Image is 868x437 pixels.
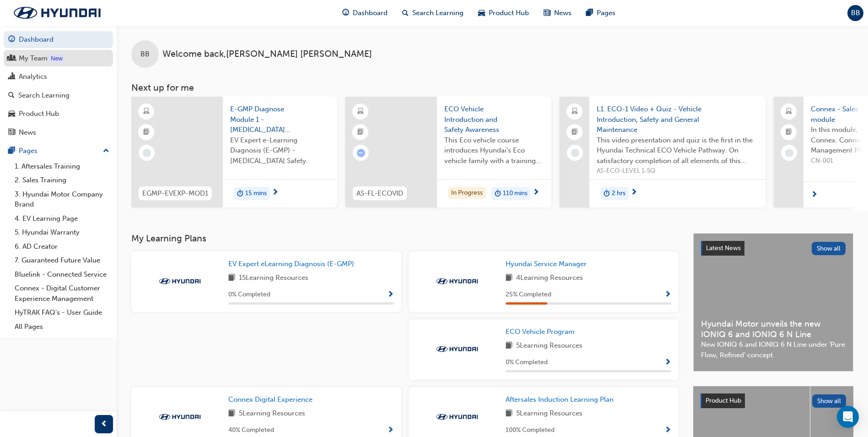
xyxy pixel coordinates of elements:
a: EGMP-EVEXP-MOD1E-GMP Diagnose Module 1 - [MEDICAL_DATA] SafetyEV Expert e-Learning Diagnosis (E-G... [131,97,337,208]
span: ECO Vehicle Introduction and Safety Awareness [444,104,544,135]
a: AS-FL-ECOVIDECO Vehicle Introduction and Safety AwarenessThis Eco vehicle course introduces Hyund... [345,97,551,208]
span: 15 mins [245,188,267,199]
span: News [554,8,571,18]
a: Aftersales Induction Learning Plan [506,394,617,405]
a: guage-iconDashboard [335,4,395,22]
span: duration-icon [604,188,610,200]
a: Bluelink - Connected Service [11,268,113,282]
div: Search Learning [18,90,70,101]
button: Show Progress [387,425,394,436]
button: Show all [812,394,846,408]
h3: Next up for me [117,82,868,93]
span: 0 % Completed [506,357,548,368]
button: Show Progress [664,289,671,300]
span: Aftersales Induction Learning Plan [506,395,614,404]
span: Connex Digital Experience [228,395,313,404]
a: Search Learning [4,87,113,104]
a: search-iconSearch Learning [395,4,471,22]
a: ECO Vehicle Program [506,327,578,337]
span: car-icon [478,7,485,19]
img: Trak [432,277,482,286]
span: Hyundai Motor unveils the new IONIQ 6 and IONIQ 6 N Line [701,319,846,339]
span: news-icon [8,129,15,137]
span: Show Progress [664,359,671,367]
span: ECO Vehicle Program [506,328,575,336]
span: 5 Learning Resources [516,408,582,420]
span: booktick-icon [357,126,364,138]
span: pages-icon [8,147,15,155]
a: Connex Digital Experience [228,394,316,405]
div: My Team [19,53,48,64]
a: Analytics [4,68,113,85]
a: 1. Aftersales Training [11,159,113,174]
span: Show Progress [664,291,671,299]
span: booktick-icon [571,126,578,138]
span: Show Progress [387,291,394,299]
span: book-icon [228,273,235,284]
span: learningRecordVerb_ATTEMPT-icon [357,149,365,157]
img: Trak [155,412,205,421]
a: 4. EV Learning Page [11,212,113,226]
a: 7. Guaranteed Future Value [11,253,113,268]
span: BB [140,49,150,60]
span: AS-FL-ECOVID [356,188,403,199]
a: news-iconNews [536,4,579,22]
span: This Eco vehicle course introduces Hyundai's Eco vehicle family with a training video presentatio... [444,135,544,166]
span: L1. ECO-1 Video + Quiz - Vehicle Introduction, Safety and General Maintenance [597,104,758,135]
div: Tooltip anchor [49,54,65,63]
button: BB [847,5,863,21]
button: Show Progress [664,357,671,368]
span: 100 % Completed [506,425,555,436]
span: learningRecordVerb_NONE-icon [143,149,151,157]
a: EV Expert eLearning Diagnosis (E-GMP) [228,259,358,269]
span: 4 Learning Resources [516,273,583,284]
span: laptop-icon [571,106,578,118]
span: BB [851,8,860,18]
span: next-icon [631,189,637,197]
span: 25 % Completed [506,290,551,300]
span: next-icon [811,191,818,199]
button: Show Progress [664,425,671,436]
span: Welcome back , [PERSON_NAME] [PERSON_NAME] [162,49,372,60]
a: L1. ECO-1 Video + Quiz - Vehicle Introduction, Safety and General MaintenanceThis video presentat... [560,97,766,208]
div: In Progress [448,187,486,199]
span: book-icon [506,340,512,352]
span: AS-ECO-LEVEL 1-SQ [597,166,758,176]
span: Hyundai Service Manager [506,260,587,268]
span: booktick-icon [786,126,792,138]
span: pages-icon [586,7,593,19]
span: 5 Learning Resources [239,408,305,420]
img: Trak [432,344,482,354]
a: 6. AD Creator [11,240,113,254]
a: My Team [4,50,113,67]
span: 0 % Completed [228,290,270,300]
span: book-icon [506,408,512,420]
span: guage-icon [342,7,349,19]
span: Search Learning [412,8,464,18]
span: news-icon [544,7,550,19]
a: Product Hub [4,105,113,122]
a: 2. Sales Training [11,173,113,187]
a: Product HubShow all [701,393,846,408]
button: Pages [4,142,113,159]
span: duration-icon [495,188,501,200]
span: next-icon [533,189,539,197]
a: 3. Hyundai Motor Company Brand [11,187,113,212]
span: search-icon [402,7,409,19]
img: Trak [5,3,110,22]
span: learningRecordVerb_NONE-icon [785,149,793,157]
span: book-icon [228,408,235,420]
span: Product Hub [706,397,741,404]
span: This video presentation and quiz is the first in the Hyundai Technical ECO Vehicle Pathway. On sa... [597,135,758,166]
a: pages-iconPages [579,4,623,22]
div: Open Intercom Messenger [837,406,859,428]
img: Trak [155,277,205,286]
span: chart-icon [8,73,15,81]
span: learningResourceType_ELEARNING-icon [357,106,364,118]
span: 40 % Completed [228,425,274,436]
div: News [19,127,36,138]
span: E-GMP Diagnose Module 1 - [MEDICAL_DATA] Safety [230,104,330,135]
a: Connex - Digital Customer Experience Management [11,281,113,306]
